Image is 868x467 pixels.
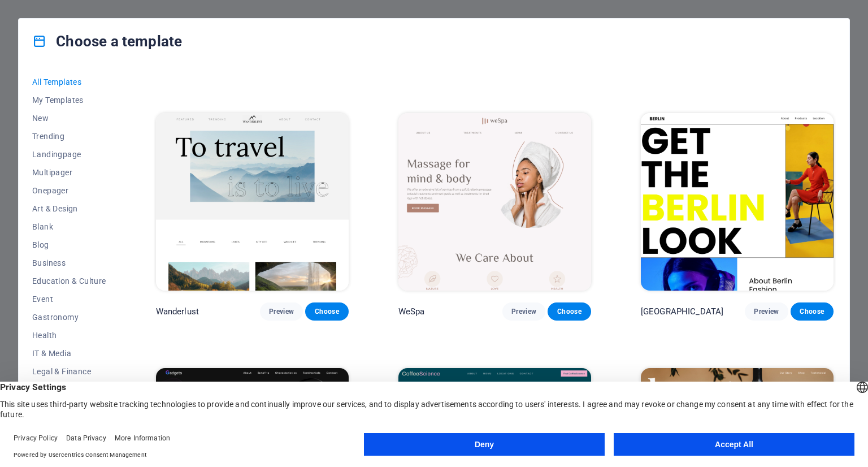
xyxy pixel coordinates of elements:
[745,302,788,321] button: Preview
[32,236,106,254] button: Blog
[32,240,106,249] span: Blog
[557,307,581,316] span: Choose
[32,204,106,213] span: Art & Design
[32,295,106,304] span: Event
[548,302,591,321] button: Choose
[32,222,106,231] span: Blank
[32,114,106,123] span: New
[32,32,182,50] h4: Choose a template
[305,302,348,321] button: Choose
[398,306,425,317] p: WeSpa
[32,367,106,376] span: Legal & Finance
[32,258,106,267] span: Business
[800,307,824,316] span: Choose
[32,380,106,399] button: Non-Profit
[754,307,779,316] span: Preview
[32,109,106,127] button: New
[32,91,106,109] button: My Templates
[32,272,106,290] button: Education & Culture
[32,145,106,163] button: Landingpage
[791,302,834,321] button: Choose
[32,96,106,105] span: My Templates
[32,168,106,177] span: Multipager
[32,200,106,218] button: Art & Design
[32,331,106,340] span: Health
[32,132,106,141] span: Trending
[32,181,106,200] button: Onepager
[511,307,536,316] span: Preview
[32,362,106,380] button: Legal & Finance
[32,150,106,159] span: Landingpage
[641,113,834,291] img: BERLIN
[32,77,106,87] span: All Templates
[156,113,349,291] img: Wanderlust
[398,113,591,291] img: WeSpa
[32,308,106,326] button: Gastronomy
[641,306,723,317] p: [GEOGRAPHIC_DATA]
[260,302,303,321] button: Preview
[32,349,106,358] span: IT & Media
[32,73,106,91] button: All Templates
[156,306,199,317] p: Wanderlust
[32,254,106,272] button: Business
[269,307,294,316] span: Preview
[32,344,106,362] button: IT & Media
[32,127,106,145] button: Trending
[32,218,106,236] button: Blank
[32,313,106,322] span: Gastronomy
[32,276,106,286] span: Education & Culture
[32,326,106,344] button: Health
[502,302,545,321] button: Preview
[314,307,339,316] span: Choose
[32,290,106,308] button: Event
[32,163,106,181] button: Multipager
[32,186,106,195] span: Onepager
